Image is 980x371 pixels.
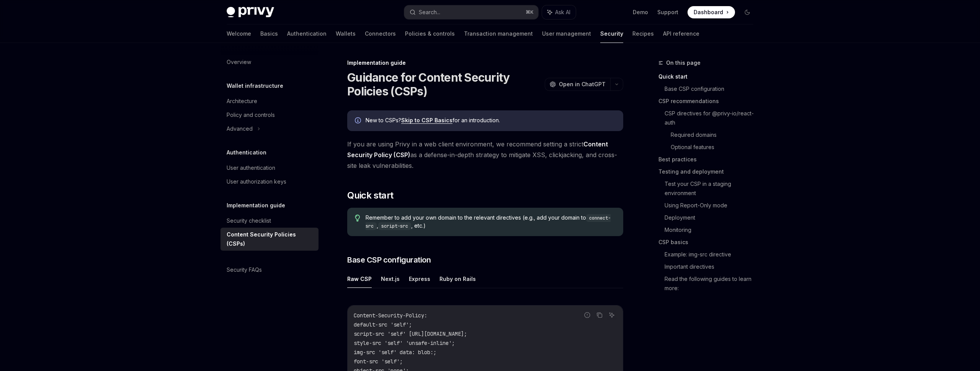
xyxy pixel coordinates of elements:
button: Next.js [381,270,400,288]
a: Recipes [632,25,654,43]
a: Security FAQs [220,263,318,277]
a: Monitoring [665,224,759,236]
div: Security checklist [227,216,271,225]
span: Quick start [347,189,393,202]
span: ⌘ K [526,9,534,15]
a: User authorization keys [220,175,318,189]
a: Example: img-src directive [665,248,759,261]
a: Skip to CSP Basics [401,117,452,124]
button: Express [409,270,430,288]
div: Overview [227,57,251,67]
span: Dashboard [694,8,723,16]
a: Optional features [671,141,759,153]
a: Content Security Policies (CSPs) [220,228,318,251]
button: Ruby on Rails [439,270,476,288]
div: New to CSPs? for an introduction. [366,117,616,125]
a: CSP basics [658,236,759,248]
h5: Wallet infrastructure [227,81,283,90]
a: Base CSP configuration [665,83,759,95]
button: Toggle dark mode [741,6,753,18]
a: Authentication [287,25,327,43]
span: On this page [666,58,701,67]
a: Deployment [665,212,759,224]
button: Open in ChatGPT [545,78,610,91]
a: User management [542,25,591,43]
a: Test your CSP in a staging environment [665,178,759,199]
span: Content-Security-Policy: [354,312,427,319]
a: Testing and deployment [658,166,759,178]
span: Ask AI [555,8,570,16]
a: Basics [260,25,278,43]
svg: Info [355,117,363,125]
div: Advanced [227,124,253,133]
a: Security checklist [220,214,318,228]
div: User authentication [227,163,275,172]
a: User authentication [220,161,318,175]
span: font-src 'self'; [354,358,403,365]
a: Welcome [227,25,251,43]
code: connect-src [366,214,611,230]
a: Using Report-Only mode [665,199,759,212]
span: style-src 'self' 'unsafe-inline'; [354,340,455,346]
a: API reference [663,25,699,43]
a: CSP directives for @privy-io/react-auth [665,107,759,129]
a: Overview [220,55,318,69]
span: If you are using Privy in a web client environment, we recommend setting a strict as a defense-in... [347,139,623,171]
a: Policy and controls [220,108,318,122]
code: script-src [378,222,411,230]
a: Demo [633,8,648,16]
a: Read the following guides to learn more: [665,273,759,294]
a: Transaction management [464,25,533,43]
button: Copy the contents from the code block [595,310,604,320]
a: Connectors [365,25,396,43]
h5: Authentication [227,148,266,157]
a: Required domains [671,129,759,141]
img: dark logo [227,7,274,18]
button: Ask AI [542,5,576,19]
a: CSP recommendations [658,95,759,107]
div: Policy and controls [227,110,275,120]
a: Dashboard [688,6,735,18]
a: Important directives [665,261,759,273]
button: Raw CSP [347,270,372,288]
div: Implementation guide [347,59,623,67]
span: Base CSP configuration [347,254,431,265]
div: Search... [419,8,440,17]
span: script-src 'self' [URL][DOMAIN_NAME]; [354,330,467,337]
div: Content Security Policies (CSPs) [227,230,314,248]
a: Wallets [336,25,356,43]
span: Open in ChatGPT [559,80,606,88]
button: Report incorrect code [582,310,592,320]
a: Support [657,8,678,16]
a: Policies & controls [405,25,455,43]
span: default-src 'self'; [354,321,412,328]
a: Best practices [658,153,759,166]
span: Remember to add your own domain to the relevant directives (e.g., add your domain to , , etc.) [366,214,616,230]
h1: Guidance for Content Security Policies (CSPs) [347,71,542,98]
h5: Implementation guide [227,201,285,210]
div: Security FAQs [227,265,262,274]
button: Search...⌘K [404,5,538,19]
a: Architecture [220,94,318,108]
div: User authorization keys [227,177,286,186]
span: img-src 'self' data: blob:; [354,349,436,356]
div: Architecture [227,97,257,106]
svg: Tip [355,215,360,222]
a: Quick start [658,71,759,83]
button: Ask AI [607,310,617,320]
a: Security [600,25,623,43]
